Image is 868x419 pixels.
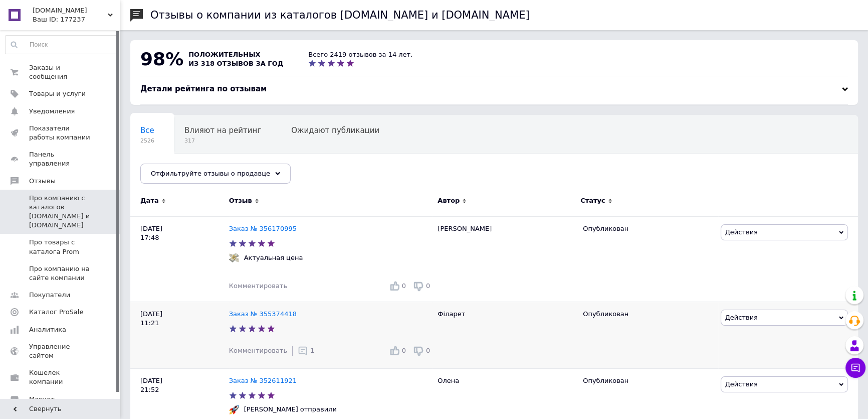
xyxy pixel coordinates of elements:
[725,228,758,236] span: Действия
[130,302,229,368] div: [DATE] 11:21
[438,196,460,205] span: Автор
[426,282,430,290] span: 0
[308,50,412,59] div: Всего 2419 отзывов за 14 лет.
[229,282,287,290] span: Комментировать
[140,196,159,205] span: Дата
[184,137,261,145] span: 317
[151,170,270,177] span: Отфильтруйте отзывы о продавце
[426,347,430,354] span: 0
[229,377,297,384] a: Заказ № 352611921
[291,126,379,135] span: Ожидают публикации
[229,282,287,291] div: Комментировать
[725,380,758,388] span: Действия
[29,395,55,404] span: Маркет
[580,196,605,205] span: Статус
[29,194,93,230] span: Про компанию с каталогов [DOMAIN_NAME] и [DOMAIN_NAME]
[229,346,287,355] div: Комментировать
[140,164,249,173] span: Опубликованы без комме...
[29,150,93,168] span: Панель управления
[29,177,56,186] span: Отзывы
[432,302,578,368] div: Філарет
[29,308,83,317] span: Каталог ProSale
[29,238,93,256] span: Про товары с каталога Prom
[310,347,314,354] span: 1
[188,51,260,58] span: положительных
[140,137,154,145] span: 2526
[725,314,758,321] span: Действия
[140,84,848,94] div: Детали рейтинга по отзывам
[188,60,283,67] span: из 318 отзывов за год
[184,126,261,135] span: Влияют на рейтинг
[33,15,120,24] div: Ваш ID: 177237
[29,124,93,142] span: Показатели работы компании
[150,9,530,21] h1: Отзывы о компании из каталогов [DOMAIN_NAME] и [DOMAIN_NAME]
[229,347,287,354] span: Комментировать
[29,342,93,360] span: Управление сайтом
[140,126,154,135] span: Все
[6,36,117,54] input: Поиск
[130,216,229,302] div: [DATE] 17:48
[229,404,239,414] img: :rocket:
[29,107,75,116] span: Уведомления
[298,346,314,356] div: 1
[242,405,339,414] div: [PERSON_NAME] отправили
[29,63,93,81] span: Заказы и сообщения
[229,253,239,263] img: :money_with_wings:
[432,216,578,302] div: [PERSON_NAME]
[402,282,406,290] span: 0
[140,49,183,69] span: 98%
[130,154,269,192] div: Опубликованы без комментария
[583,310,713,319] div: Опубликован
[29,89,86,98] span: Товары и услуги
[229,196,252,205] span: Отзыв
[29,264,93,283] span: Про компанию на сайте компании
[583,376,713,385] div: Опубликован
[402,347,406,354] span: 0
[229,310,297,318] a: Заказ № 355374418
[140,84,267,93] span: Детали рейтинга по отзывам
[242,253,306,262] div: Актуальная цена
[583,224,713,233] div: Опубликован
[29,368,93,386] span: Кошелек компании
[33,6,108,15] span: URANCLUB.COM.UA
[229,225,297,232] a: Заказ № 356170995
[29,291,70,300] span: Покупатели
[845,358,865,378] button: Чат с покупателем
[29,325,66,334] span: Аналитика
